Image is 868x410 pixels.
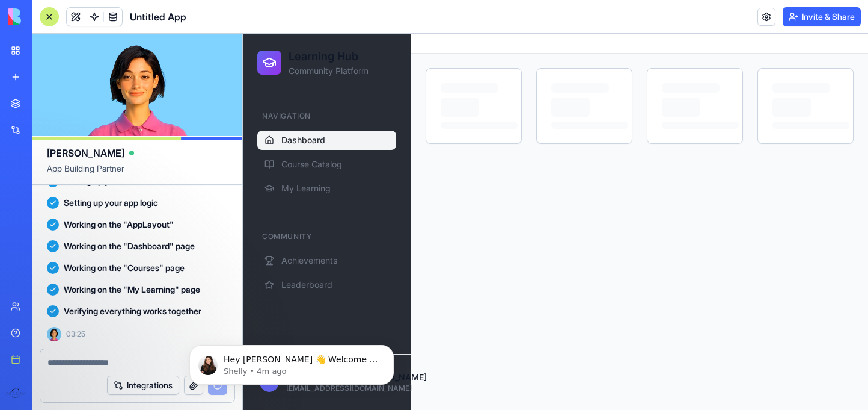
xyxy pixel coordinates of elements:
span: [PERSON_NAME] [47,146,124,160]
span: Leaderboard [38,245,90,257]
span: Course Catalog [38,125,99,137]
a: Dashboard [14,97,153,116]
span: My Learning [38,149,88,161]
div: [PERSON_NAME] [PERSON_NAME] [43,338,151,350]
span: Working on the "Courses" page [64,262,185,274]
iframe: Intercom notifications message [171,320,412,404]
span: 03:25 [66,329,85,339]
span: T [17,339,36,358]
img: Ella_00000_wcx2te.png [47,327,61,341]
span: Working on the "AppLayout" [64,219,174,231]
div: [EMAIL_ADDRESS][DOMAIN_NAME] [43,350,151,359]
h2: Learning Hub [46,14,126,31]
button: Invite & Share [783,7,861,26]
button: Achievements [14,217,153,237]
span: Dashboard [38,101,82,113]
img: logo [8,8,83,25]
span: Working on the "Dashboard" page [64,240,195,252]
span: Achievements [38,221,94,233]
span: Setting up your app logic [64,197,158,209]
button: T[PERSON_NAME] [PERSON_NAME][EMAIL_ADDRESS][DOMAIN_NAME] [10,331,158,367]
div: Community [14,193,153,213]
a: My Learning [14,145,153,164]
button: Integrations [107,376,179,395]
span: App Building Partner [47,163,228,184]
a: Course Catalog [14,121,153,140]
p: Community Platform [46,31,126,43]
span: Working on the "My Learning" page [64,284,200,296]
span: Verifying everything works together [64,305,201,317]
img: ACg8ocLmfDV33XXXeeYGbxz-YLHdStS8538tlmVIEiXjIuPPJZ88z-R2=s96-c [6,384,25,403]
button: Leaderboard [14,241,153,261]
div: Navigation [14,73,153,92]
span: Untitled App [130,10,186,24]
